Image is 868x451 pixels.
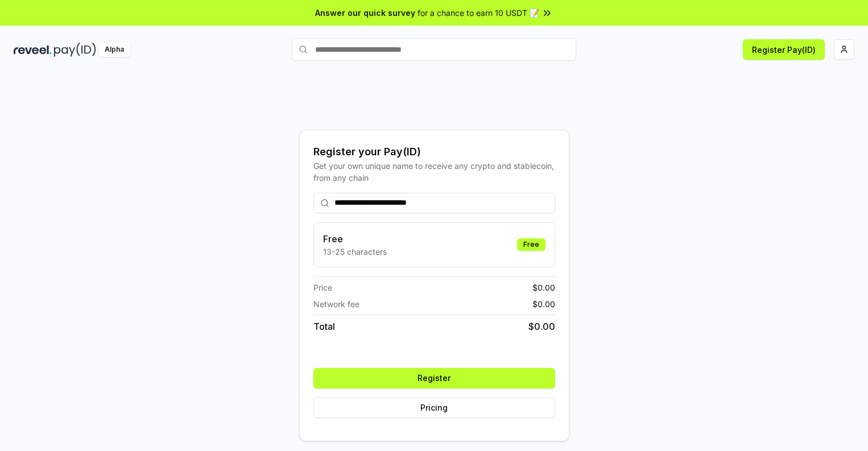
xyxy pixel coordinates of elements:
[532,298,555,310] span: $ 0.00
[418,7,539,19] span: for a chance to earn 10 USDT 📝
[517,238,545,251] div: Free
[313,144,555,160] div: Register your Pay(ID)
[532,282,555,293] span: $ 0.00
[313,160,555,184] div: Get your own unique name to receive any crypto and stablecoin, from any chain
[323,232,387,246] h3: Free
[98,43,130,57] div: Alpha
[323,246,387,258] p: 13-25 characters
[313,368,555,388] button: Register
[528,320,555,333] span: $ 0.00
[315,7,415,19] span: Answer our quick survey
[313,282,332,293] span: Price
[313,320,335,333] span: Total
[54,43,96,57] img: pay_id
[313,398,555,418] button: Pricing
[743,39,825,60] button: Register Pay(ID)
[14,43,52,57] img: reveel_dark
[313,298,359,310] span: Network fee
